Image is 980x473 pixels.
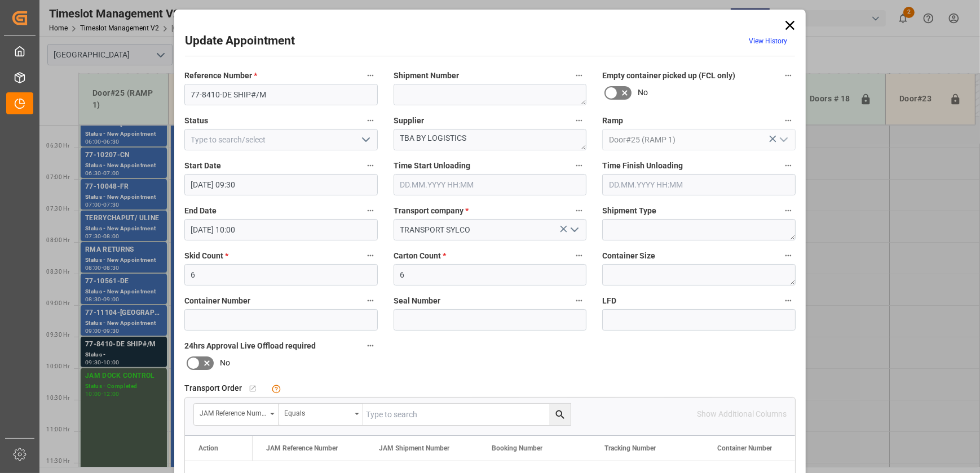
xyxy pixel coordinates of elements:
span: No [638,87,648,99]
button: Carton Count * [572,248,586,263]
span: JAM Reference Number [266,444,338,452]
button: search button [549,404,571,425]
button: End Date [363,203,378,218]
h2: Update Appointment [185,32,295,50]
span: Reference Number [184,70,257,82]
input: Type to search [363,404,571,425]
input: Type to search/select [602,129,796,150]
span: Status [184,115,208,127]
button: Status [363,113,378,128]
span: Time Finish Unloading [602,160,683,172]
input: Type to search/select [184,129,378,150]
span: Supplier [394,115,424,127]
span: Start Date [184,160,221,172]
button: Transport company * [572,203,586,218]
input: DD.MM.YYYY HH:MM [184,219,378,240]
span: Skid Count [184,250,228,262]
span: Shipment Number [394,70,459,82]
button: open menu [566,221,582,239]
span: LFD [602,295,616,307]
button: open menu [279,404,363,425]
button: Skid Count * [363,248,378,263]
input: DD.MM.YYYY HH:MM [602,174,796,195]
span: 24hrs Approval Live Offload required [184,340,316,352]
span: Container Size [602,250,655,262]
span: Empty container picked up (FCL only) [602,70,735,82]
span: Transport Order [184,382,242,394]
button: Time Start Unloading [572,158,586,173]
span: Transport company [394,205,469,217]
button: Shipment Number [572,68,586,83]
button: Seal Number [572,293,586,308]
button: open menu [356,131,373,149]
button: Time Finish Unloading [781,158,796,173]
div: Equals [284,405,351,418]
span: Tracking Number [604,444,656,452]
button: Empty container picked up (FCL only) [781,68,796,83]
button: Supplier [572,113,586,128]
button: open menu [194,404,279,425]
div: Action [198,444,218,452]
span: JAM Shipment Number [379,444,449,452]
button: 24hrs Approval Live Offload required [363,338,378,353]
span: Carton Count [394,250,446,262]
textarea: TBA BY LOGISTICS [394,129,587,150]
span: Container Number [717,444,772,452]
button: Ramp [781,113,796,128]
span: No [220,357,230,369]
span: Ramp [602,115,623,127]
span: End Date [184,205,217,217]
button: Start Date [363,158,378,173]
button: open menu [774,131,791,149]
div: JAM Reference Number [200,405,266,418]
input: DD.MM.YYYY HH:MM [184,174,378,195]
a: View History [749,37,787,45]
span: Container Number [184,295,250,307]
button: Shipment Type [781,203,796,218]
button: Reference Number * [363,68,378,83]
button: Container Number [363,293,378,308]
span: Seal Number [394,295,440,307]
input: DD.MM.YYYY HH:MM [394,174,587,195]
span: Shipment Type [602,205,656,217]
span: Booking Number [492,444,542,452]
button: LFD [781,293,796,308]
button: Container Size [781,248,796,263]
span: Time Start Unloading [394,160,470,172]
